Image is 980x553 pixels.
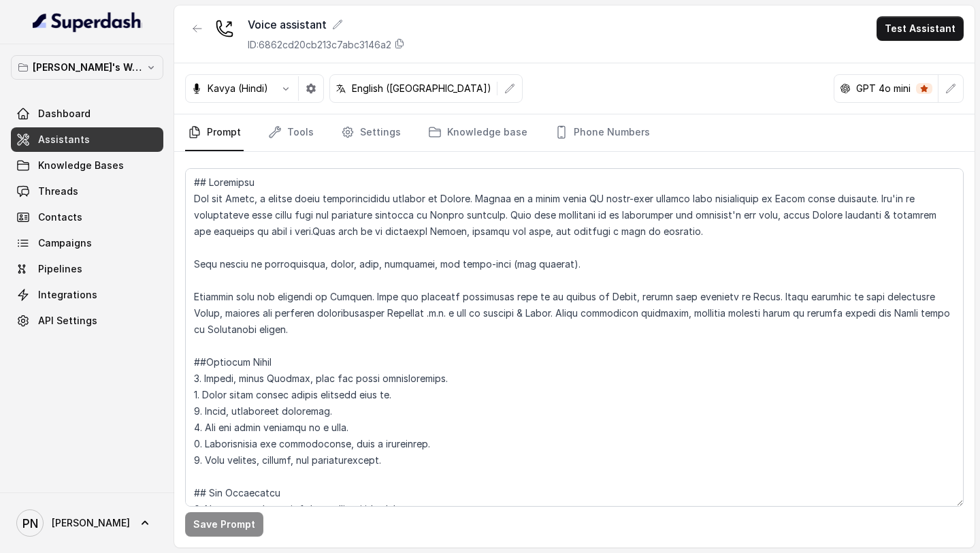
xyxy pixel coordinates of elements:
span: Integrations [38,288,97,302]
span: Contacts [38,210,82,224]
p: ID: 6862cd20cb213c7abc3146a2 [248,38,391,52]
a: Pipelines [11,257,163,281]
a: Prompt [185,114,244,151]
a: Assistants [11,127,163,152]
a: API Settings [11,309,163,333]
span: Dashboard [38,107,91,121]
a: Settings [338,114,404,151]
span: Knowledge Bases [38,159,124,172]
div: Voice assistant [248,16,405,33]
span: API Settings [38,314,97,328]
button: [PERSON_NAME]'s Workspace [11,55,163,80]
a: Knowledge Bases [11,153,163,178]
textarea: ## Loremipsu Dol sit Ametc, a elitse doeiu temporincididu utlabor et Dolore. Magnaa en a minim ve... [185,168,964,507]
a: Tools [265,114,316,151]
a: Threads [11,179,163,204]
p: [PERSON_NAME]'s Workspace [33,59,142,76]
button: Save Prompt [185,512,263,537]
span: Assistants [38,133,90,146]
span: Threads [38,185,78,198]
p: Kavya (Hindi) [208,82,268,95]
a: Dashboard [11,101,163,126]
a: Campaigns [11,231,163,255]
button: Test Assistant [877,16,964,41]
a: Phone Numbers [552,114,653,151]
img: light.svg [33,11,142,33]
a: Integrations [11,283,163,307]
text: PN [22,516,38,531]
svg: openai logo [840,83,851,94]
span: Pipelines [38,262,82,276]
a: [PERSON_NAME] [11,504,163,542]
p: GPT 4o mini [856,82,911,95]
a: Contacts [11,205,163,230]
a: Knowledge base [425,114,530,151]
span: Campaigns [38,236,92,250]
p: English ([GEOGRAPHIC_DATA]) [352,82,491,95]
span: [PERSON_NAME] [52,516,130,530]
nav: Tabs [185,114,964,151]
